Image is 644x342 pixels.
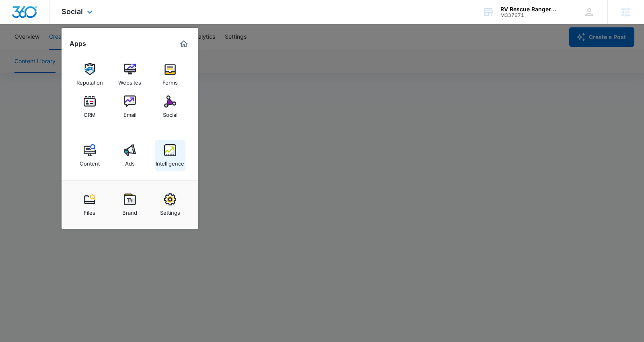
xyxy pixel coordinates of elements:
[125,156,135,167] div: Ads
[118,75,141,86] div: Websites
[163,75,178,86] div: Forms
[74,189,105,220] a: Files
[500,12,559,18] div: account id
[123,108,136,118] div: Email
[500,6,559,12] div: account name
[84,205,95,216] div: Files
[74,59,105,90] a: Reputation
[155,59,185,90] a: Forms
[70,40,86,48] h2: Apps
[74,140,105,171] a: Content
[62,7,83,16] span: Social
[155,189,185,220] a: Settings
[115,189,145,220] a: Brand
[177,37,190,50] a: Marketing 360® Dashboard
[155,91,185,122] a: Social
[122,205,137,216] div: Brand
[163,108,177,118] div: Social
[115,140,145,171] a: Ads
[74,91,105,122] a: CRM
[80,156,100,167] div: Content
[76,75,103,86] div: Reputation
[84,108,96,118] div: CRM
[156,156,184,167] div: Intelligence
[115,91,145,122] a: Email
[155,140,185,171] a: Intelligence
[160,205,180,216] div: Settings
[115,59,145,90] a: Websites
